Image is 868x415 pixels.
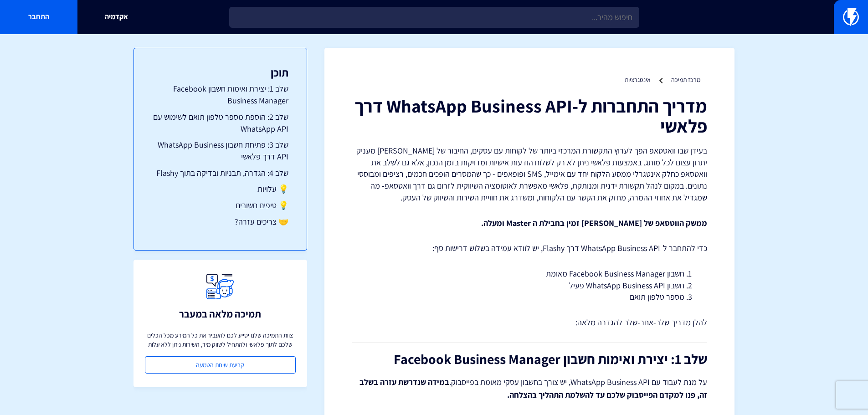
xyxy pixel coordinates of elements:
li: מספר טלפון תואם [375,291,684,303]
a: שלב 4: הגדרה, תבניות ובדיקה בתוך Flashy [152,167,288,179]
h3: תמיכה מלאה במעבר [179,308,261,319]
li: חשבון WhatsApp Business API פעיל [375,280,684,292]
h1: מדריך התחברות ל-WhatsApp Business API דרך פלאשי [352,96,707,136]
p: להלן מדריך שלב-אחר-שלב להגדרה מלאה: [352,317,707,328]
a: מרכז תמיכה [671,76,700,84]
p: על מנת לעבוד עם WhatsApp Business API, יש צורך בחשבון עסקי מאומת בפייסבוק. [352,376,707,401]
strong: ממשק הווטסאפ של [PERSON_NAME] זמין בחבילת ה Master ומעלה. [481,218,707,228]
p: בעידן שבו וואטסאפ הפך לערוץ התקשורת המרכזי ביותר של לקוחות עם עסקים, החיבור של [PERSON_NAME] מעני... [352,145,707,204]
h2: שלב 1: יצירת ואימות חשבון Facebook Business Manager [352,352,707,367]
li: חשבון Facebook Business Manager מאומת [375,268,684,280]
a: קביעת שיחת הטמעה [145,356,296,374]
a: שלב 2: הוספת מספר טלפון תואם לשימוש עם WhatsApp API [152,111,288,134]
p: צוות התמיכה שלנו יסייע לכם להעביר את כל המידע מכל הכלים שלכם לתוך פלאשי ולהתחיל לשווק מיד, השירות... [145,331,296,349]
h3: תוכן [152,67,288,78]
a: שלב 3: פתיחת חשבון WhatsApp Business API דרך פלאשי [152,139,288,162]
a: 💡 טיפים חשובים [152,200,288,211]
p: כדי להתחבר ל-WhatsApp Business API דרך Flashy, יש לוודא עמידה בשלוש דרישות סף: [352,242,707,254]
a: 🤝 צריכים עזרה? [152,216,288,228]
a: שלב 1: יצירת ואימות חשבון Facebook Business Manager [152,83,288,106]
a: 💡 עלויות [152,183,288,195]
strong: במידה שנדרשת עזרה בשלב זה, פנו למקדם הפייסבוק שלכם עד להשלמת התהליך בהצלחה. [360,377,707,400]
input: חיפוש מהיר... [229,7,639,28]
a: אינטגרציות [625,76,651,84]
